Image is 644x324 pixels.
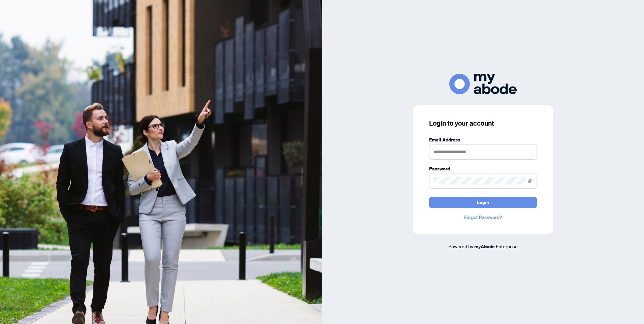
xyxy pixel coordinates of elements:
span: eye-invisible [528,179,533,183]
label: Password [429,165,537,172]
button: Login [429,197,537,208]
img: ma-logo [449,74,517,94]
a: myAbode [474,243,495,250]
span: Login [477,197,489,208]
span: Powered by [448,243,473,249]
span: Enterprise [496,243,518,249]
h3: Login to your account [429,119,537,128]
label: Email Address [429,136,537,143]
a: Forgot Password? [429,214,537,221]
